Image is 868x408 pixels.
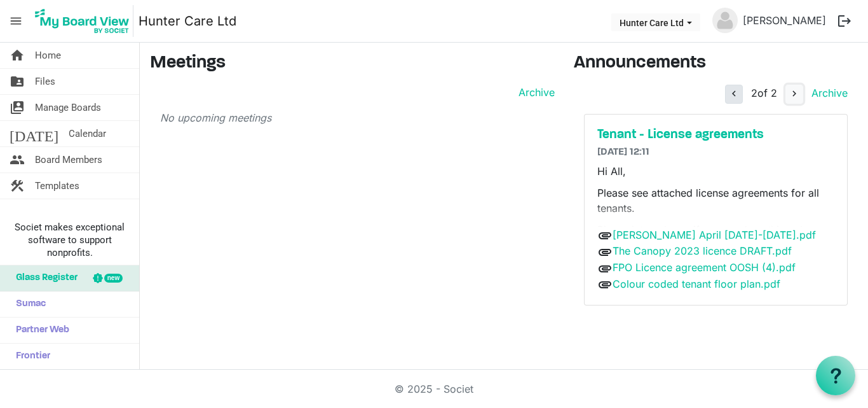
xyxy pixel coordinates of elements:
span: construction [10,173,25,199]
span: Manage Boards [35,95,101,120]
span: [DATE] 12:11 [597,147,649,157]
span: navigate_next [789,88,800,99]
span: Frontier [10,344,50,369]
span: Calendar [69,121,106,146]
h3: Meetings [150,53,555,74]
span: Home [35,43,61,68]
p: Hi All, [597,164,834,179]
span: Societ makes exceptional software to support nonprofits. [6,221,133,259]
button: navigate_before [725,85,743,104]
button: navigate_next [785,85,803,104]
span: attachment [597,261,613,276]
span: Sumac [10,292,46,317]
a: Colour coded tenant floor plan.pdf [613,278,780,290]
span: Partner Web [10,318,69,343]
span: 2 [751,87,757,99]
p: Please see attached license agreements for all tenants. [597,185,834,216]
span: navigate_before [728,88,740,99]
a: [PERSON_NAME] [738,8,831,33]
a: © 2025 - Societ [395,383,473,395]
p: No upcoming meetings [160,110,555,125]
span: Glass Register [10,265,78,291]
span: attachment [597,228,613,243]
span: Templates [35,173,79,199]
a: My Board View Logo [31,5,139,37]
button: Hunter Care Ltd dropdownbutton [611,13,700,31]
span: home [10,43,25,68]
img: no-profile-picture.svg [712,8,738,33]
span: attachment [597,277,613,292]
a: FPO Licence agreement OOSH (4).pdf [613,261,796,274]
span: of 2 [751,87,777,99]
span: [DATE] [10,121,58,146]
span: Board Members [35,147,102,172]
a: Hunter Care Ltd [139,8,236,34]
span: attachment [597,244,613,260]
a: Tenant - License agreements [597,127,834,143]
a: Archive [513,85,555,100]
span: people [10,147,25,172]
button: logout [831,8,858,34]
span: Files [35,69,55,94]
a: [PERSON_NAME] April [DATE]-[DATE].pdf [613,229,816,241]
img: My Board View Logo [31,5,133,37]
h3: Announcements [574,53,858,74]
span: menu [4,9,28,33]
p: Please let me know if you need anything else. [597,222,834,237]
span: switch_account [10,95,25,120]
a: Archive [806,87,848,99]
div: new [104,274,123,283]
a: The Canopy 2023 licence DRAFT.pdf [613,244,792,257]
span: folder_shared [10,69,25,94]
